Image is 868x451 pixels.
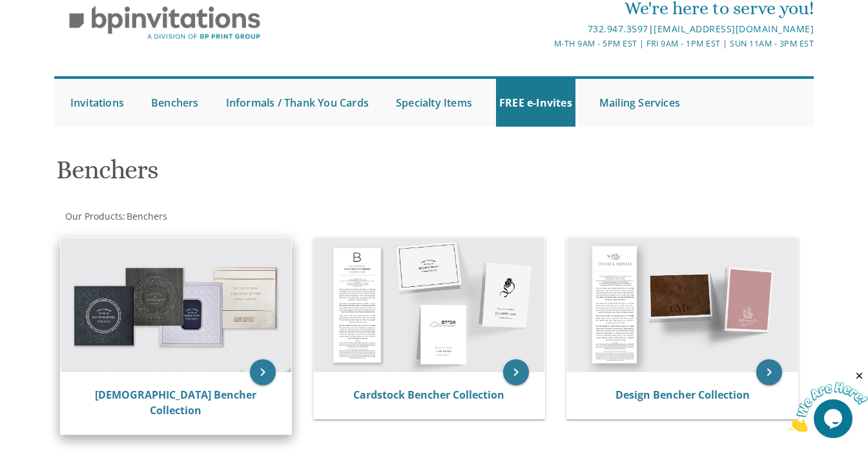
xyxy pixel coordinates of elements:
a: Design Bencher Collection [615,388,750,402]
a: Mailing Services [596,79,683,127]
a: Invitations [67,79,127,127]
h1: Benchers [56,156,553,194]
img: Design Bencher Collection [567,238,798,373]
a: [DEMOGRAPHIC_DATA] Bencher Collection [95,388,256,417]
div: : [54,210,434,223]
a: Specialty Items [393,79,475,127]
a: Benchers [125,210,167,222]
a: keyboard_arrow_right [756,359,782,385]
a: [EMAIL_ADDRESS][DOMAIN_NAME] [654,23,814,35]
iframe: chat widget [788,370,868,432]
a: Cardstock Bencher Collection [353,388,504,402]
img: Judaica Bencher Collection [61,238,291,373]
a: Informals / Thank You Cards [223,79,372,127]
div: | [308,21,814,37]
div: M-Th 9am - 5pm EST | Fri 9am - 1pm EST | Sun 11am - 3pm EST [308,37,814,50]
span: Benchers [127,210,167,222]
img: Cardstock Bencher Collection [314,238,544,373]
a: 732.947.3597 [588,23,648,35]
a: FREE e-Invites [496,79,575,127]
a: Our Products [64,210,123,222]
a: keyboard_arrow_right [503,359,529,385]
a: keyboard_arrow_right [250,359,276,385]
a: Benchers [148,79,202,127]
